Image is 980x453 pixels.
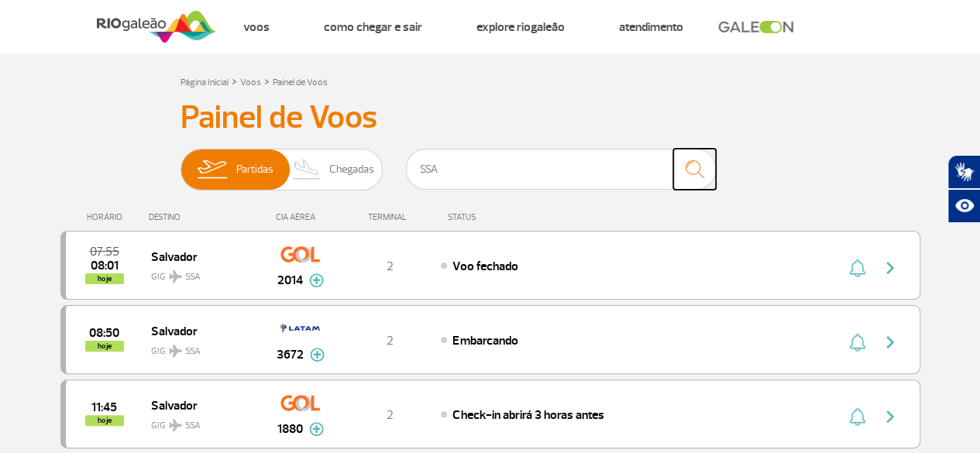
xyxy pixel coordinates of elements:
[187,149,236,190] img: slider-embarque
[309,273,324,287] img: mais-info-painel-voo.svg
[849,259,865,277] img: sino-painel-voo.svg
[452,333,518,348] span: Embarcando
[947,155,980,223] div: Plugin de acessibilidade da Hand Talk.
[151,321,250,341] span: Salvador
[89,328,119,338] span: 2025-09-26 08:50:00
[149,212,262,222] div: DESTINO
[169,270,182,283] img: destiny_airplane.svg
[440,212,566,222] div: STATUS
[476,19,565,35] a: Explore RIOgaleão
[947,155,980,189] button: Abrir tradutor de língua de sinais.
[185,270,201,284] span: SSA
[85,273,124,284] span: hoje
[262,212,339,222] div: CIA AÉREA
[151,410,250,433] span: GIG
[185,419,201,433] span: SSA
[277,420,303,438] span: 1880
[169,419,182,431] img: destiny_airplane.svg
[151,336,250,359] span: GIG
[243,19,270,35] a: Voos
[91,260,119,271] span: 2025-09-26 08:01:34
[85,415,124,426] span: hoje
[273,77,328,88] a: Painel de Voos
[181,98,800,137] h3: Painel de Voos
[452,259,518,274] span: Voo fechado
[881,407,899,426] img: seta-direita-painel-voo.svg
[387,259,394,274] span: 2
[185,345,201,359] span: SSA
[236,149,273,190] span: Partidas
[324,19,422,35] a: Como chegar e sair
[151,246,250,266] span: Salvador
[169,345,182,357] img: destiny_airplane.svg
[406,149,716,190] input: Voo, cidade ou cia aérea
[881,333,899,352] img: seta-direita-painel-voo.svg
[452,407,603,423] span: Check-in abrirá 3 horas antes
[90,246,119,257] span: 2025-09-26 07:55:00
[310,348,325,362] img: mais-info-painel-voo.svg
[849,407,865,426] img: sino-painel-voo.svg
[849,333,865,352] img: sino-painel-voo.svg
[85,341,124,352] span: hoje
[284,149,330,190] img: slider-desembarque
[151,395,250,415] span: Salvador
[277,271,303,290] span: 2014
[65,212,150,222] div: HORÁRIO
[232,72,237,90] a: >
[181,77,229,88] a: Página Inicial
[339,212,440,222] div: TERMINAL
[329,149,374,190] span: Chegadas
[619,19,683,35] a: Atendimento
[947,189,980,223] button: Abrir recursos assistivos.
[387,407,394,423] span: 2
[277,345,304,364] span: 3672
[309,422,324,436] img: mais-info-painel-voo.svg
[151,262,250,284] span: GIG
[240,77,261,88] a: Voos
[387,333,394,348] span: 2
[881,259,899,277] img: seta-direita-painel-voo.svg
[91,402,117,413] span: 2025-09-26 11:45:00
[264,72,270,90] a: >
